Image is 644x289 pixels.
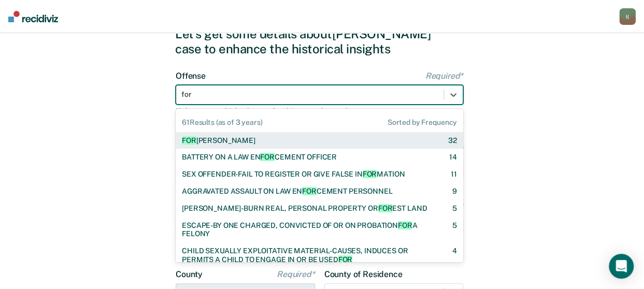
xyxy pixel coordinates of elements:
span: FOR [182,136,196,144]
div: 4 [452,247,457,264]
span: Required* [425,71,463,81]
div: 9 [452,187,457,196]
span: Required* [277,269,315,279]
div: Let's get some details about [PERSON_NAME] case to enhance the historical insights [175,26,469,56]
label: County of Residence [324,269,464,279]
div: Open Intercom Messenger [609,254,634,279]
span: FOR [338,255,353,264]
div: 11 [451,170,457,179]
div: 5 [452,204,457,213]
span: FOR [260,153,275,161]
span: FOR [378,204,393,212]
span: 61 Results (as of 3 years) [182,118,263,127]
div: 14 [449,153,457,162]
label: County [176,269,315,279]
div: If there are multiple charges for this case, choose the most severe [176,107,463,115]
span: Sorted by Frequency [388,118,457,127]
span: FOR [398,221,412,229]
div: BATTERY ON A LAW EN CEMENT OFFICER [182,153,337,162]
span: FOR [363,170,377,178]
div: I ( [619,8,636,25]
div: 5 [452,221,457,239]
button: I( [619,8,636,25]
span: FOR [302,187,317,195]
div: AGGRAVATED ASSAULT ON LAW EN CEMENT PERSONNEL [182,187,392,196]
div: SEX OFFENDER-FAIL TO REGISTER OR GIVE FALSE IN MATION [182,170,405,179]
img: Recidiviz [8,11,58,22]
div: ESCAPE-BY ONE CHARGED, CONVICTED OF OR ON PROBATION A FELONY [182,221,434,239]
div: 32 [448,136,457,145]
div: [PERSON_NAME]-BURN REAL, PERSONAL PROPERTY OR EST LAND [182,204,427,213]
div: [PERSON_NAME] [182,136,255,145]
div: CHILD SEXUALLY EXPLOITATIVE MATERIAL-CAUSES, INDUCES OR PERMITS A CHILD TO ENGAGE IN OR BE USED [182,247,434,264]
label: Offense [176,71,463,81]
